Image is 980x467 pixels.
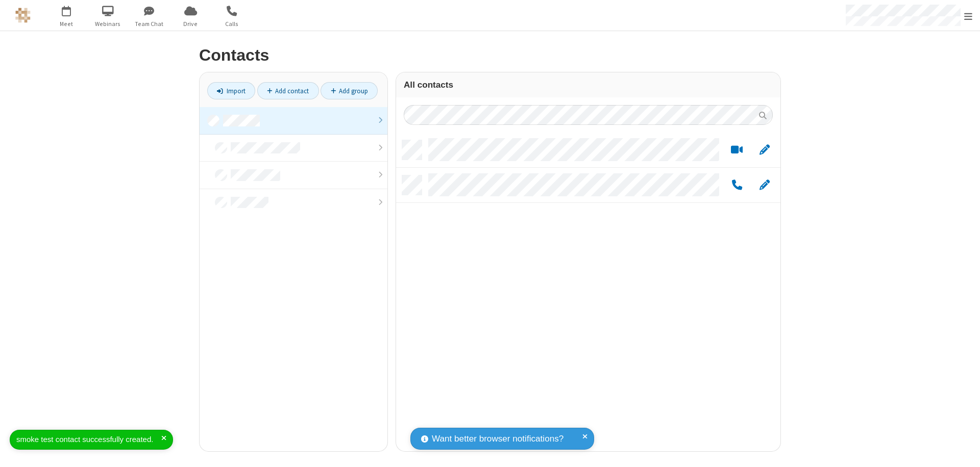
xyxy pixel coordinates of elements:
h3: All contacts [404,80,773,90]
h2: Contacts [199,46,781,64]
iframe: Chat [954,440,972,460]
span: Team Chat [130,19,168,29]
button: Edit [754,144,774,157]
button: Start a video meeting [727,144,747,157]
a: Add contact [257,82,319,99]
span: Want better browser notifications? [432,432,563,446]
button: Edit [754,179,774,192]
a: Import [207,82,255,99]
span: Meet [47,19,86,29]
div: grid [396,133,780,451]
span: Drive [171,19,210,29]
span: Calls [213,19,251,29]
a: Add group [321,82,378,99]
span: Webinars [89,19,127,29]
button: Call by phone [727,179,747,192]
div: smoke test contact successfully created. [16,434,161,446]
img: QA Selenium DO NOT DELETE OR CHANGE [15,8,31,23]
